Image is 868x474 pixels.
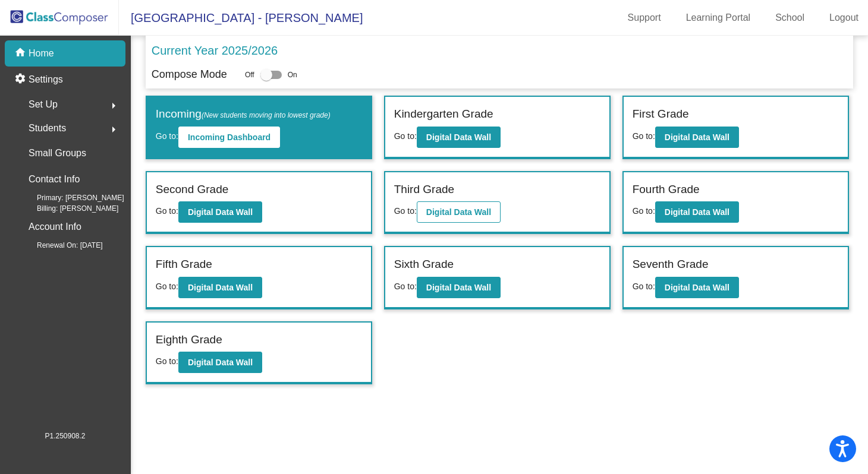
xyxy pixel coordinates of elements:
[655,201,739,223] button: Digital Data Wall
[394,256,454,273] label: Sixth Grade
[188,207,253,217] b: Digital Data Wall
[18,240,102,251] span: Renewal On: [DATE]
[655,127,739,148] button: Digital Data Wall
[618,8,671,27] a: Support
[156,356,178,366] span: Go to:
[633,282,655,291] span: Go to:
[633,131,655,141] span: Go to:
[178,352,262,373] button: Digital Data Wall
[152,42,278,59] p: Current Year 2025/2026
[665,283,729,292] b: Digital Data Wall
[29,120,66,137] span: Students
[394,106,493,123] label: Kindergarten Grade
[655,277,739,298] button: Digital Data Wall
[156,256,212,273] label: Fifth Grade
[188,358,253,367] b: Digital Data Wall
[156,181,229,198] label: Second Grade
[665,207,729,217] b: Digital Data Wall
[394,181,454,198] label: Third Grade
[156,131,178,141] span: Go to:
[633,256,709,273] label: Seventh Grade
[178,277,262,298] button: Digital Data Wall
[18,192,124,203] span: Primary: [PERSON_NAME]
[29,219,81,235] p: Account Info
[633,181,700,198] label: Fourth Grade
[119,8,363,27] span: [GEOGRAPHIC_DATA] - [PERSON_NAME]
[14,46,29,61] mat-icon: home
[202,111,331,119] span: (New students moving into lowest grade)
[245,69,254,80] span: Off
[29,145,86,162] p: Small Groups
[633,106,689,123] label: First Grade
[178,201,262,223] button: Digital Data Wall
[152,67,227,83] p: Compose Mode
[426,283,491,292] b: Digital Data Wall
[29,72,63,87] p: Settings
[106,122,121,137] mat-icon: arrow_right
[426,207,491,217] b: Digital Data Wall
[820,8,868,27] a: Logout
[417,127,501,148] button: Digital Data Wall
[288,69,297,80] span: On
[18,203,118,214] span: Billing: [PERSON_NAME]
[426,132,491,142] b: Digital Data Wall
[156,331,222,349] label: Eighth Grade
[633,206,655,216] span: Go to:
[766,8,814,27] a: School
[29,46,54,61] p: Home
[106,99,121,113] mat-icon: arrow_right
[188,132,271,142] b: Incoming Dashboard
[156,206,178,216] span: Go to:
[394,206,417,216] span: Go to:
[156,106,331,123] label: Incoming
[156,282,178,291] span: Go to:
[677,8,760,27] a: Learning Portal
[188,283,253,292] b: Digital Data Wall
[29,96,58,113] span: Set Up
[394,131,417,141] span: Go to:
[394,282,417,291] span: Go to:
[417,277,501,298] button: Digital Data Wall
[665,132,729,142] b: Digital Data Wall
[14,72,29,87] mat-icon: settings
[29,171,80,188] p: Contact Info
[178,127,280,148] button: Incoming Dashboard
[417,201,501,223] button: Digital Data Wall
